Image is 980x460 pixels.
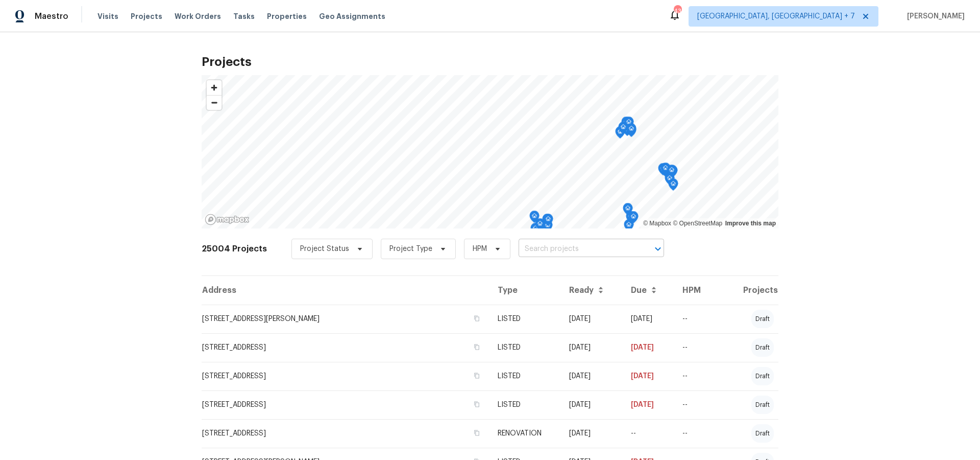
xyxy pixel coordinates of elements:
td: LISTED [489,390,561,419]
a: Improve this map [725,220,776,227]
td: -- [623,419,674,448]
span: Zoom out [207,96,222,110]
span: HPM [473,244,487,254]
td: [DATE] [561,419,623,448]
button: Copy Address [472,400,481,409]
div: Map marker [618,122,628,137]
div: Map marker [542,214,552,229]
td: -- [674,333,716,362]
span: Geo Assignments [319,11,385,21]
div: Map marker [621,117,631,132]
td: RENOVATION [489,419,561,448]
div: Map marker [615,126,625,142]
th: HPM [674,276,716,305]
td: LISTED [489,333,561,362]
td: [DATE] [623,390,674,419]
div: Map marker [665,173,675,189]
div: draft [751,367,774,385]
th: Ready [561,276,623,305]
td: [DATE] [561,305,623,333]
button: Copy Address [472,342,481,352]
span: Project Type [389,244,432,254]
button: Zoom out [207,95,222,110]
span: Visits [97,11,118,21]
div: draft [751,310,774,328]
td: [STREET_ADDRESS] [202,362,489,390]
div: Map marker [543,220,553,236]
span: [GEOGRAPHIC_DATA], [GEOGRAPHIC_DATA] + 7 [697,11,855,21]
td: -- [674,390,716,419]
div: draft [751,338,774,357]
td: -- [674,419,716,448]
button: Zoom in [207,80,222,95]
th: Projects [716,276,778,305]
th: Due [623,276,674,305]
td: [STREET_ADDRESS] [202,390,489,419]
button: Copy Address [472,314,481,323]
div: Map marker [624,219,634,235]
a: OpenStreetMap [673,220,722,227]
div: Map marker [667,165,677,180]
div: Map marker [535,218,545,234]
td: [DATE] [561,362,623,390]
span: Projects [131,11,162,21]
button: Open [651,242,665,256]
div: Map marker [626,211,636,227]
div: Map marker [529,211,540,226]
td: [STREET_ADDRESS][PERSON_NAME] [202,305,489,333]
h2: Projects [202,57,778,67]
button: Copy Address [472,371,481,380]
div: Map marker [658,163,668,179]
a: Mapbox [643,220,671,227]
td: -- [674,305,716,333]
th: Type [489,276,561,305]
div: Map marker [660,163,671,178]
canvas: Map [202,75,778,228]
div: Map marker [623,203,633,219]
th: Address [202,276,489,305]
h2: 25004 Projects [202,244,267,254]
span: Properties [267,11,307,21]
div: Map marker [624,117,634,132]
span: Work Orders [175,11,221,21]
td: [DATE] [623,333,674,362]
td: LISTED [489,305,561,333]
div: draft [751,396,774,414]
td: [STREET_ADDRESS] [202,333,489,362]
div: Map marker [628,211,639,227]
span: Tasks [233,13,255,20]
td: [DATE] [561,390,623,419]
span: Maestro [35,11,68,21]
td: [STREET_ADDRESS] [202,419,489,448]
div: Map marker [543,214,553,229]
div: Map marker [626,123,636,139]
div: Map marker [668,178,678,194]
td: -- [674,362,716,390]
div: 43 [674,6,681,16]
span: Project Status [300,244,349,254]
a: Mapbox homepage [205,214,250,225]
td: [DATE] [561,333,623,362]
input: Search projects [519,241,635,257]
td: [DATE] [623,362,674,390]
div: draft [751,424,774,443]
td: [DATE] [623,305,674,333]
button: Copy Address [472,428,481,438]
span: [PERSON_NAME] [903,11,965,21]
div: Map marker [541,224,551,240]
td: LISTED [489,362,561,390]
